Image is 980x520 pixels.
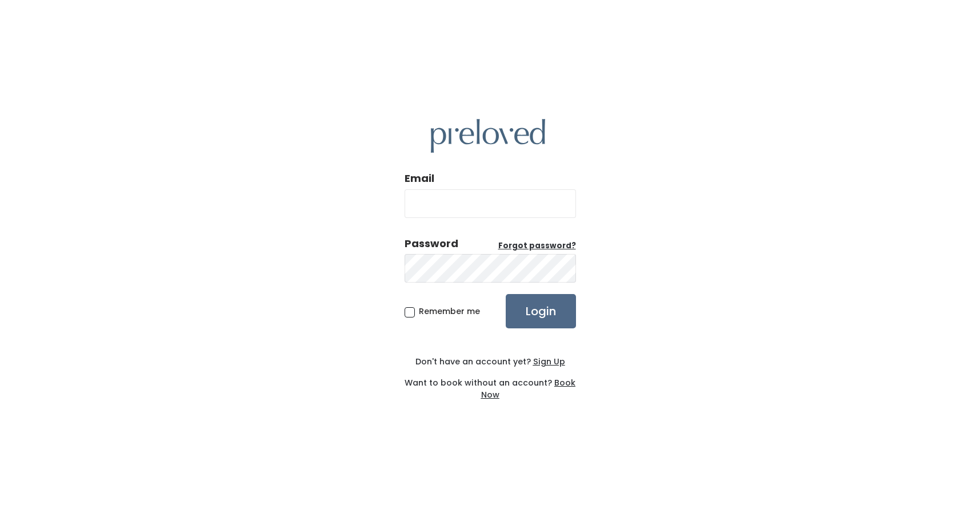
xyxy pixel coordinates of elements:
[498,240,576,252] a: Forgot password?
[405,368,576,401] div: Want to book without an account?
[405,171,434,186] label: Email
[405,356,576,368] div: Don't have an account yet?
[405,236,458,251] div: Password
[419,305,480,317] span: Remember me
[531,356,565,367] a: Sign Up
[506,294,576,328] input: Login
[498,240,576,251] u: Forgot password?
[533,356,565,367] u: Sign Up
[431,119,545,153] img: preloved logo
[481,377,576,400] a: Book Now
